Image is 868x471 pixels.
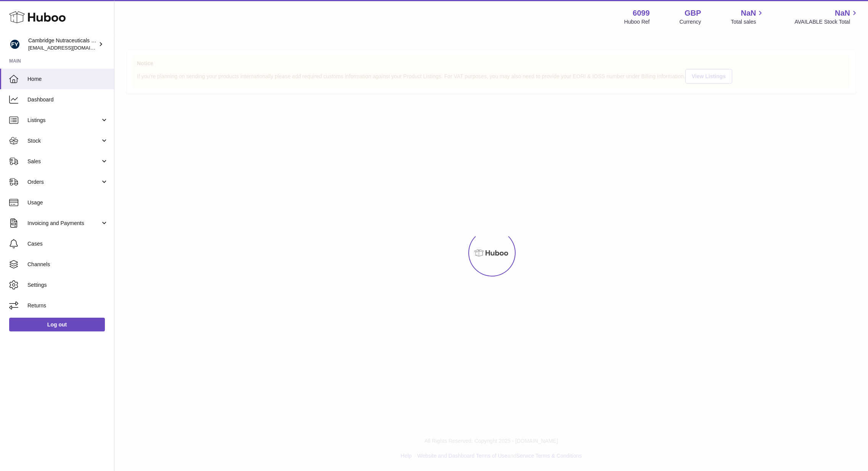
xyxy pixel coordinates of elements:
img: huboo@camnutra.com [9,39,21,50]
span: Home [27,76,108,83]
strong: 6099 [633,8,650,18]
span: NaN [741,8,756,18]
div: Huboo Ref [624,18,650,26]
a: NaN AVAILABLE Stock Total [794,8,859,26]
span: Stock [27,137,100,145]
span: AVAILABLE Stock Total [794,18,859,26]
span: Total sales [731,18,765,26]
span: Returns [27,302,108,309]
span: Usage [27,199,108,206]
span: Dashboard [27,96,108,103]
div: Cambridge Nutraceuticals Ltd [28,37,97,51]
span: Settings [27,281,108,289]
strong: GBP [685,8,701,18]
span: Channels [27,261,108,268]
a: NaN Total sales [731,8,765,26]
div: Currency [680,18,701,26]
span: Invoicing and Payments [27,220,100,227]
span: NaN [835,8,850,18]
span: Orders [27,178,100,186]
span: Sales [27,158,100,165]
a: Log out [9,318,105,331]
span: Cases [27,240,108,248]
span: Listings [27,117,100,124]
span: [EMAIL_ADDRESS][DOMAIN_NAME] [28,45,112,51]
